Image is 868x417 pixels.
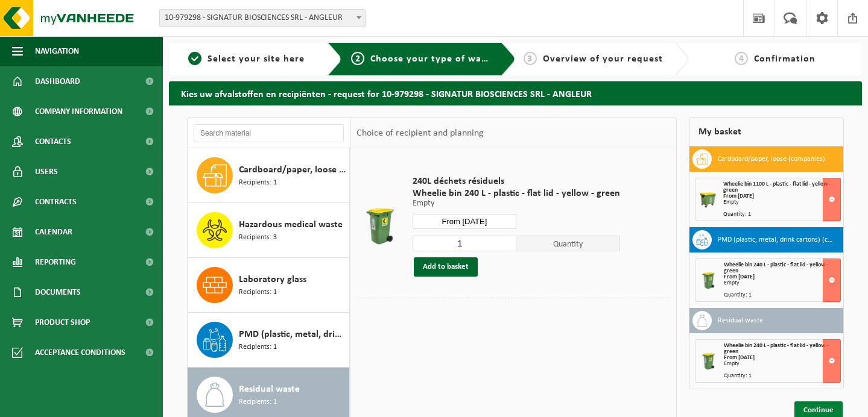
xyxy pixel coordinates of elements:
[239,218,343,232] span: Hazardous medical waste
[724,354,755,361] strong: From [DATE]
[413,214,516,229] input: Select date
[160,10,365,27] span: 10-979298 - SIGNATUR BIOSCIENCES SRL - ANGLEUR
[516,236,620,251] span: Quantity
[724,361,840,367] div: Empty
[723,199,840,205] div: Empty
[239,163,346,177] span: Cardboard/paper, loose (companies)
[207,54,305,64] span: Select your site here
[35,157,58,187] span: Users
[188,148,350,203] button: Cardboard/paper, loose (companies) Recipients: 1
[754,54,816,64] span: Confirmation
[35,187,77,217] span: Contracts
[413,199,620,208] p: Empty
[35,127,71,157] span: Contacts
[239,327,346,342] span: PMD (plastic, metal, drink cartons) (companies)
[689,118,844,146] div: My basket
[724,262,828,274] span: Wheelie bin 240 L - plastic - flat lid - yellow - green
[175,52,318,66] a: 1Select your site here
[239,272,306,287] span: Laboratory glass
[188,313,350,368] button: PMD (plastic, metal, drink cartons) (companies) Recipients: 1
[35,307,90,337] span: Product Shop
[239,342,277,353] span: Recipients: 1
[543,54,663,64] span: Overview of your request
[724,274,755,280] strong: From [DATE]
[239,397,277,408] span: Recipients: 1
[723,193,754,199] strong: From [DATE]
[239,382,300,397] span: Residual waste
[724,342,828,355] span: Wheelie bin 240 L - plastic - flat lid - yellow - green
[239,287,277,298] span: Recipients: 1
[35,247,76,277] span: Reporting
[35,277,81,307] span: Documents
[35,217,72,247] span: Calendar
[239,177,277,189] span: Recipients: 1
[724,292,840,298] div: Quantity: 1
[414,257,478,277] button: Add to basket
[350,118,490,148] div: Choice of recipient and planning
[370,54,561,64] span: Choose your type of waste and recipient
[718,149,825,169] h3: Cardboard/paper, loose (companies)
[413,175,620,187] span: 240L déchets résiduels
[35,66,80,96] span: Dashboard
[718,311,763,330] h3: Residual waste
[188,203,350,258] button: Hazardous medical waste Recipients: 3
[169,81,862,105] h2: Kies uw afvalstoffen en recipiënten - request for 10-979298 - SIGNATUR BIOSCIENCES SRL - ANGLEUR
[35,96,122,127] span: Company information
[723,181,831,193] span: Wheelie bin 1100 L - plastic - flat lid - yellow - green
[351,52,364,65] span: 2
[413,187,620,199] span: Wheelie bin 240 L - plastic - flat lid - yellow - green
[35,36,79,66] span: Navigation
[188,52,201,65] span: 1
[724,280,840,286] div: Empty
[239,232,277,243] span: Recipients: 3
[724,373,840,379] div: Quantity: 1
[194,124,344,142] input: Search material
[524,52,537,65] span: 3
[159,9,366,27] span: 10-979298 - SIGNATUR BIOSCIENCES SRL - ANGLEUR
[718,230,834,249] h3: PMD (plastic, metal, drink cartons) (companies)
[188,258,350,313] button: Laboratory glass Recipients: 1
[735,52,748,65] span: 4
[35,337,125,368] span: Acceptance conditions
[723,212,840,218] div: Quantity: 1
